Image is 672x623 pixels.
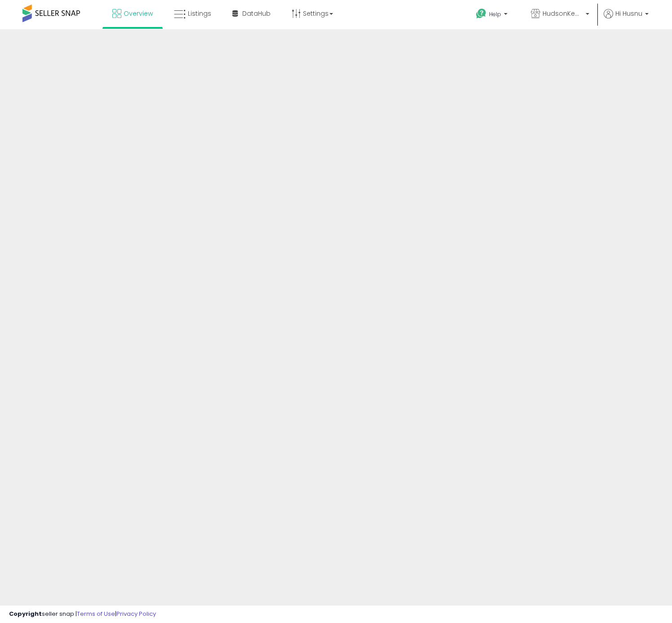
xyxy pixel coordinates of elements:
i: Get Help [476,8,487,19]
a: Hi Husnu [604,9,649,29]
span: Hi Husnu [615,9,642,18]
span: DataHub [242,9,271,18]
span: Help [489,10,501,18]
span: Overview [124,9,153,18]
span: HudsonKean Trading [543,9,583,18]
span: Listings [188,9,211,18]
a: Help [469,1,516,29]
